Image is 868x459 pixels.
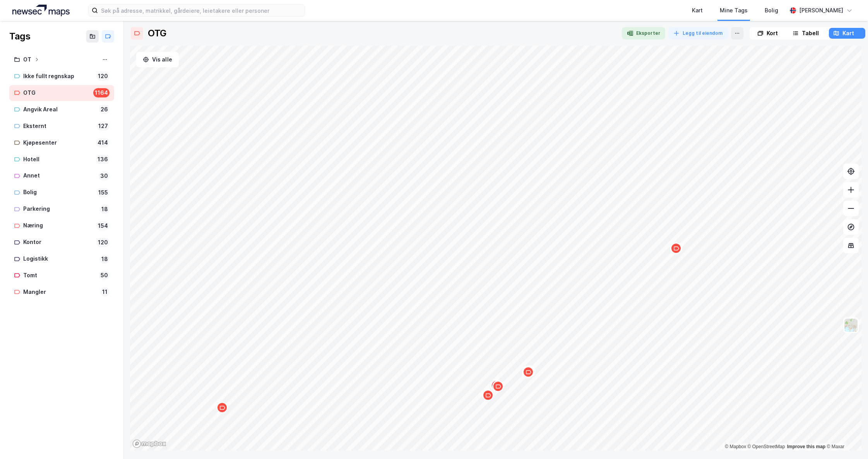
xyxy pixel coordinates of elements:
input: Søk på adresse, matrikkel, gårdeiere, leietakere eller personer [98,5,305,16]
a: Maxar [827,444,844,449]
button: Vis alle [136,52,179,67]
div: Bolig [765,6,778,15]
div: Næring [23,221,93,230]
a: Annet30 [9,168,114,184]
canvas: Map [130,46,862,450]
div: Hotell [23,155,93,164]
div: OT [23,55,31,65]
div: Parkering [23,204,97,214]
a: Mapbox [725,444,746,449]
iframe: Chat Widget [829,422,868,459]
div: 120 [96,72,110,81]
div: 127 [97,121,110,131]
div: 120 [96,238,110,247]
div: 26 [99,105,110,114]
div: Map marker [523,365,534,377]
a: Bolig155 [9,184,114,200]
a: Hotell136 [9,152,114,167]
button: Legg til eiendom [668,27,728,39]
div: Tomt [23,271,96,280]
div: Map marker [522,366,534,377]
div: Eksternt [23,121,94,131]
div: Tabell [802,29,819,38]
div: Annet [23,171,96,181]
a: Næring154 [9,218,114,234]
div: 1164 [93,88,110,97]
div: 11 [100,287,110,297]
a: Improve this map [787,444,825,449]
div: Map marker [522,367,534,378]
img: Z [844,318,858,333]
div: 18 [100,254,110,264]
div: Kontor [23,237,93,247]
a: Ikke fullt regnskap120 [9,68,114,84]
div: 18 [100,205,110,214]
a: Tomt50 [9,268,114,283]
a: Eksternt127 [9,118,114,134]
div: [PERSON_NAME] [799,6,843,15]
div: Ikke fullt regnskap [23,72,93,81]
div: Kart [842,29,854,38]
div: Map marker [522,365,534,377]
a: Mangler11 [9,284,114,300]
div: Bolig [23,188,94,197]
div: Map marker [216,402,228,413]
a: Kontor120 [9,234,114,250]
div: OTG [23,88,90,98]
div: Tags [9,30,30,43]
a: Kjøpesenter414 [9,135,114,151]
a: OTG1164 [9,85,114,101]
div: Map marker [522,366,534,378]
div: Mangler [23,287,97,297]
a: OpenStreetMap [748,444,785,449]
div: Kart [692,6,703,15]
div: Map marker [482,389,493,400]
div: Mine Tags [720,6,748,15]
a: Logistikk18 [9,251,114,267]
img: logo.a4113a55bc3d86da70a041830d287a7e.svg [12,5,70,16]
div: Map marker [670,242,682,254]
div: 414 [96,138,110,147]
div: Map marker [491,380,502,391]
div: 154 [96,221,110,230]
div: Map marker [522,366,534,377]
div: 30 [99,171,110,181]
div: Map marker [482,389,494,401]
div: 155 [97,188,110,197]
div: Kort [767,29,778,38]
div: Angvik Areal [23,105,96,114]
div: Map marker [492,381,504,392]
div: Logistikk [23,254,97,264]
div: 50 [99,271,110,280]
div: Kjøpesenter [23,138,93,148]
div: Kontrollprogram for chat [829,422,868,459]
button: Eksporter [622,27,665,39]
div: 136 [96,155,110,164]
a: Angvik Areal26 [9,102,114,118]
div: OTG [148,27,166,39]
a: Mapbox homepage [132,439,166,448]
a: Parkering18 [9,201,114,217]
